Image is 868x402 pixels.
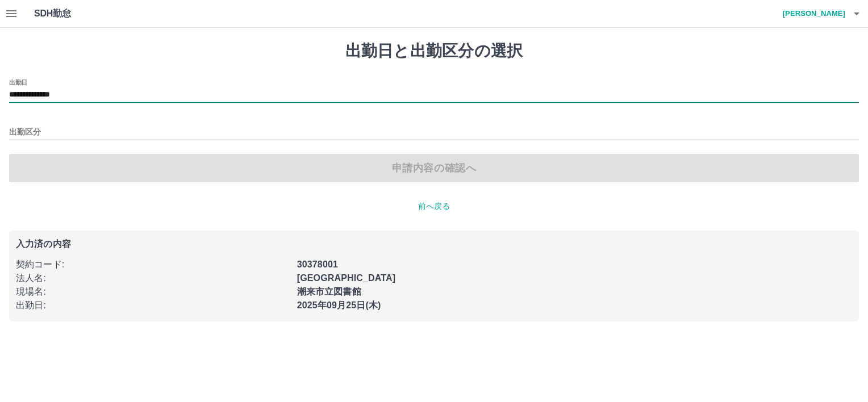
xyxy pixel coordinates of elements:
p: 前へ戻る [9,200,859,212]
p: 入力済の内容 [16,240,852,249]
p: 契約コード : [16,258,290,271]
h1: 出勤日と出勤区分の選択 [9,41,859,61]
b: 潮来市立図書館 [297,287,361,296]
b: 30378001 [297,259,338,269]
b: 2025年09月25日(木) [297,300,381,310]
p: 出勤日 : [16,299,290,312]
p: 現場名 : [16,285,290,299]
b: [GEOGRAPHIC_DATA] [297,273,396,283]
label: 出勤日 [9,78,27,86]
p: 法人名 : [16,271,290,285]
